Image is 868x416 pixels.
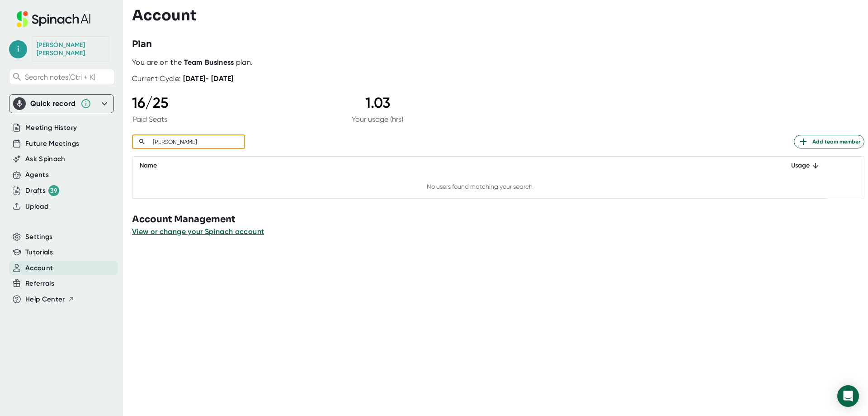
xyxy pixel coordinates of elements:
[434,160,820,171] div: Usage
[25,278,54,289] button: Referrals
[25,294,65,305] span: Help Center
[25,263,53,273] button: Account
[132,74,234,83] div: Current Cycle:
[25,123,77,133] button: Meeting History
[132,226,264,237] button: View or change your Spinach account
[132,58,864,67] div: You are on the plan.
[132,7,197,24] h3: Account
[837,385,859,407] div: Open Intercom Messenger
[352,115,403,124] div: Your usage (hrs)
[48,185,59,196] div: 39
[352,94,403,111] div: 1.03
[132,94,168,111] div: 16 / 25
[37,41,104,57] div: Isaac Abraham
[25,154,66,164] button: Ask Spinach
[794,135,864,148] button: Add team member
[9,40,27,58] span: i
[25,294,75,305] button: Help Center
[132,115,168,124] div: Paid Seats
[25,185,59,196] div: Drafts
[30,99,76,108] div: Quick record
[25,139,79,149] button: Future Meetings
[132,227,264,236] span: View or change your Spinach account
[149,137,245,147] input: Search by name or email...
[25,232,53,242] button: Settings
[132,38,152,51] h3: Plan
[25,185,59,196] button: Drafts 39
[183,74,234,83] b: [DATE] - [DATE]
[13,95,110,113] div: Quick record
[140,160,420,171] div: Name
[132,175,827,199] td: No users found matching your search
[132,213,868,226] h3: Account Management
[25,247,53,258] button: Tutorials
[798,136,860,147] span: Add team member
[25,73,95,81] span: Search notes (Ctrl + K)
[25,201,48,212] button: Upload
[25,170,49,180] button: Agents
[184,58,234,67] b: Team Business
